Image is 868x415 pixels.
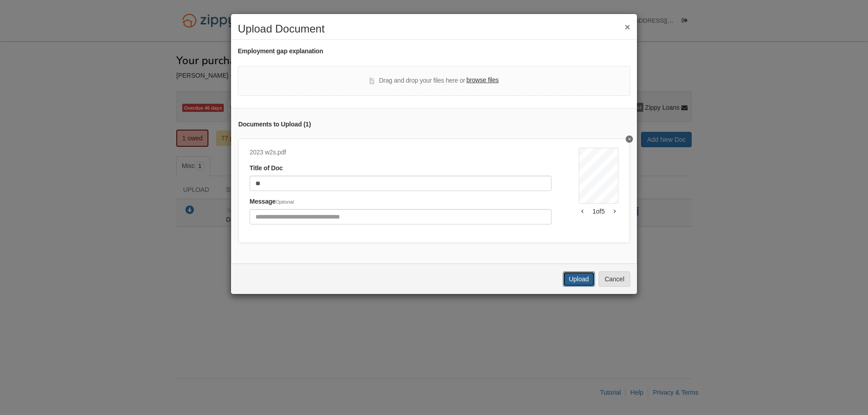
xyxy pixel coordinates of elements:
h2: Upload Document [238,23,630,35]
label: Title of Doc [250,163,283,173]
div: 2023 w2s.pdf [250,148,552,158]
div: Documents to Upload ( 1 ) [238,120,630,130]
div: Drag and drop your files here or [369,75,499,86]
button: × [625,22,630,32]
button: Delete w2 [626,135,633,143]
input: Document Title [250,176,552,191]
input: Include any comments on this document [250,209,552,224]
button: Cancel [599,271,630,287]
div: 1 of 5 [579,207,618,216]
label: Message [250,197,294,207]
span: Optional [276,199,294,205]
button: Upload [563,271,594,287]
div: Employment gap explanation [238,47,630,56]
label: browse files [467,75,499,85]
